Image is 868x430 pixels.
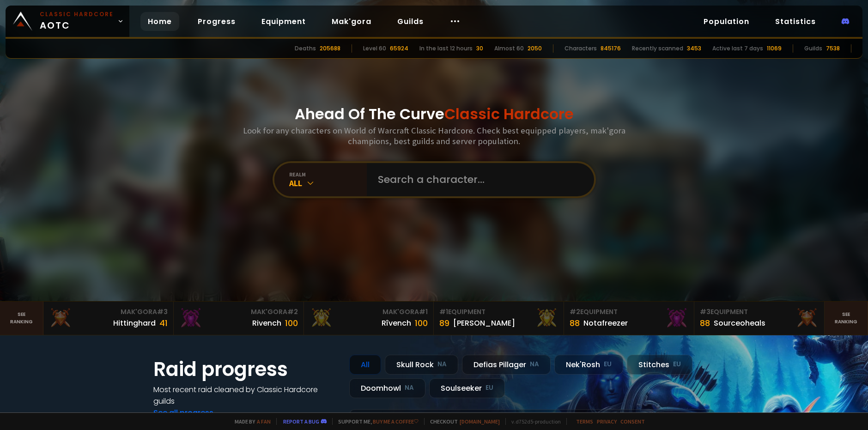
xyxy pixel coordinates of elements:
input: Search a character... [372,163,583,196]
div: Rîvench [382,317,411,329]
div: Active last 7 days [712,44,763,53]
div: 2050 [528,44,542,53]
h1: Ahead Of The Curve [295,103,574,125]
div: In the last 12 hours [419,44,473,53]
a: Guilds [390,12,431,31]
div: Equipment [570,307,688,317]
span: AOTC [40,10,114,32]
small: EU [673,360,681,369]
span: # 2 [570,307,580,316]
span: # 1 [419,307,428,316]
div: Nek'Rosh [554,355,623,375]
small: NA [405,383,414,393]
span: Checkout [424,418,500,425]
h1: Raid progress [153,355,338,384]
div: 100 [285,317,298,329]
div: Level 60 [363,44,386,53]
div: 7538 [826,44,840,53]
a: a fan [257,418,271,425]
a: Progress [190,12,243,31]
a: #1Equipment89[PERSON_NAME] [434,302,564,335]
div: Stitches [627,355,692,375]
div: [PERSON_NAME] [453,317,515,329]
span: # 2 [287,307,298,316]
a: #2Equipment88Notafreezer [564,302,694,335]
a: See all progress [153,407,213,418]
a: Statistics [768,12,823,31]
div: 845176 [601,44,621,53]
a: Home [140,12,179,31]
a: Mak'Gora#2Rivench100 [174,302,304,335]
div: Soulseeker [429,378,505,398]
div: Almost 60 [494,44,524,53]
div: 205688 [320,44,340,53]
span: v. d752d5 - production [505,418,561,425]
a: Population [696,12,757,31]
a: Mak'gora [324,12,379,31]
span: Made by [229,418,271,425]
span: Classic Hardcore [444,103,574,124]
div: Hittinghard [113,317,156,329]
h4: Most recent raid cleaned by Classic Hardcore guilds [153,384,338,407]
div: Guilds [804,44,822,53]
small: Classic Hardcore [40,10,114,18]
a: Privacy [597,418,617,425]
div: Mak'Gora [179,307,298,317]
div: Sourceoheals [714,317,765,329]
div: Skull Rock [385,355,458,375]
div: Mak'Gora [310,307,428,317]
div: Doomhowl [349,378,425,398]
span: # 1 [439,307,448,316]
a: Classic HardcoreAOTC [6,6,129,37]
div: 3453 [687,44,701,53]
small: EU [604,360,612,369]
div: All [349,355,381,375]
div: 11069 [767,44,782,53]
a: Report a bug [283,418,319,425]
a: Consent [620,418,645,425]
div: Deaths [295,44,316,53]
span: # 3 [700,307,710,316]
a: Mak'Gora#1Rîvench100 [304,302,434,335]
span: # 3 [157,307,168,316]
div: Mak'Gora [49,307,168,317]
div: Equipment [700,307,819,317]
a: #3Equipment88Sourceoheals [694,302,825,335]
div: 89 [439,317,449,329]
div: All [289,178,367,188]
small: EU [486,383,493,393]
span: Support me, [332,418,419,425]
div: 30 [476,44,483,53]
div: Defias Pillager [462,355,551,375]
div: Recently scanned [632,44,683,53]
a: Seeranking [825,302,868,335]
small: NA [437,360,447,369]
div: 88 [700,317,710,329]
a: Terms [576,418,593,425]
div: Characters [565,44,597,53]
small: NA [530,360,539,369]
div: 100 [415,317,428,329]
a: Mak'Gora#3Hittinghard41 [43,302,174,335]
div: Rivench [252,317,281,329]
div: realm [289,171,367,178]
div: 88 [570,317,580,329]
a: Buy me a coffee [373,418,419,425]
a: [DOMAIN_NAME] [460,418,500,425]
div: Equipment [439,307,558,317]
div: Notafreezer [583,317,628,329]
a: Equipment [254,12,313,31]
div: 41 [159,317,168,329]
h3: Look for any characters on World of Warcraft Classic Hardcore. Check best equipped players, mak'g... [239,125,629,146]
div: 65924 [390,44,408,53]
